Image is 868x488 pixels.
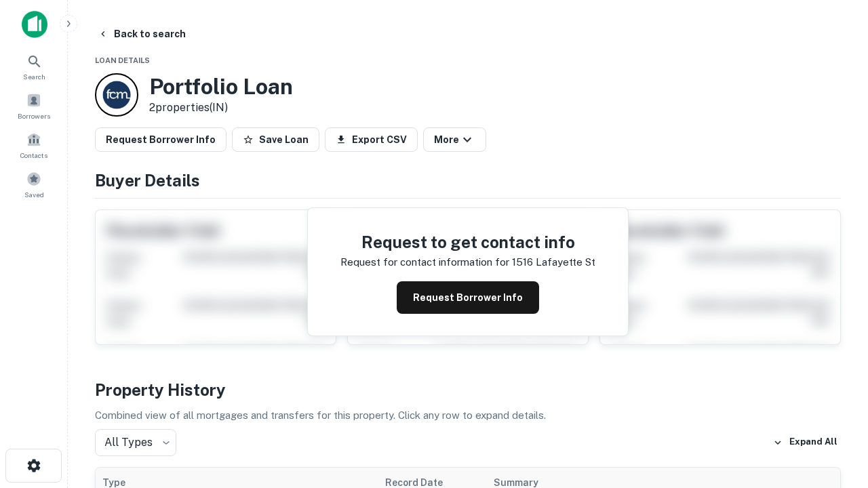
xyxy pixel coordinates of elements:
button: More [423,127,486,152]
h3: Portfolio Loan [149,74,293,100]
span: Contacts [20,150,47,161]
iframe: Chat Widget [800,336,868,401]
button: Export CSV [325,127,418,152]
h4: Request to get contact info [340,230,595,254]
button: Expand All [770,432,841,453]
a: Search [4,48,64,85]
h4: Buyer Details [95,168,841,192]
span: Search [23,71,45,82]
p: Request for contact information for [340,254,509,270]
span: Borrowers [18,110,50,121]
button: Request Borrower Info [95,127,226,152]
div: All Types [95,429,176,456]
h4: Property History [95,378,841,402]
p: Combined view of all mortgages and transfers for this property. Click any row to expand details. [95,407,841,424]
a: Saved [4,166,64,203]
span: Saved [24,189,44,200]
span: Loan Details [95,56,150,64]
button: Save Loan [232,127,319,152]
a: Borrowers [4,87,64,124]
a: Contacts [4,127,64,163]
p: 2 properties (IN) [149,100,293,116]
p: 1516 lafayette st [512,254,595,270]
button: Request Borrower Info [397,281,539,314]
img: capitalize-icon.png [22,11,47,38]
button: Back to search [92,22,191,46]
